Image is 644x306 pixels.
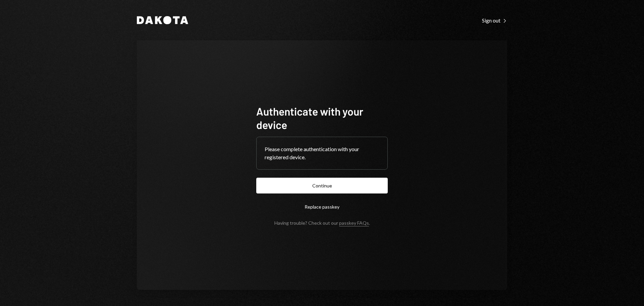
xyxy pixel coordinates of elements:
[339,220,369,226] a: passkey FAQs
[482,16,507,24] a: Sign out
[256,104,388,131] h1: Authenticate with your device
[256,178,388,193] button: Continue
[256,199,388,215] button: Replace passkey
[482,17,507,24] div: Sign out
[274,220,370,226] div: Having trouble? Check out our .
[265,145,379,161] div: Please complete authentication with your registered device.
